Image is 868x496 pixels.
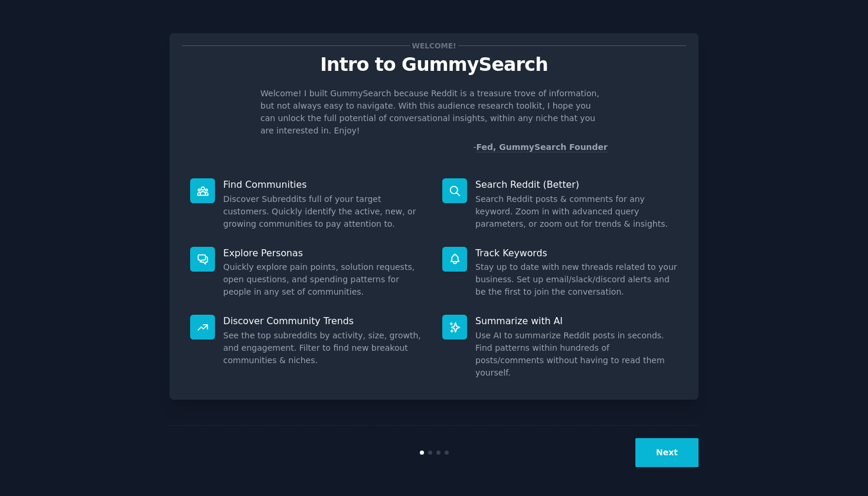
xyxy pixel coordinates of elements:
p: Intro to GummySearch [182,54,686,75]
p: Explore Personas [223,247,426,259]
p: Find Communities [223,178,426,191]
button: Next [635,438,699,467]
dd: Discover Subreddits full of your target customers. Quickly identify the active, new, or growing c... [223,193,426,230]
p: Discover Community Trends [223,315,426,327]
dd: Quickly explore pain points, solution requests, open questions, and spending patterns for people ... [223,261,426,298]
dd: Search Reddit posts & comments for any keyword. Zoom in with advanced query parameters, or zoom o... [475,193,678,230]
p: Welcome! I built GummySearch because Reddit is a treasure trove of information, but not always ea... [260,87,608,137]
p: Search Reddit (Better) [475,178,678,191]
p: Summarize with AI [475,315,678,327]
dd: Use AI to summarize Reddit posts in seconds. Find patterns within hundreds of posts/comments with... [475,329,678,379]
dd: Stay up to date with new threads related to your business. Set up email/slack/discord alerts and ... [475,261,678,298]
a: Fed, GummySearch Founder [476,142,608,152]
span: Welcome! [410,40,458,52]
div: - [473,141,608,154]
dd: See the top subreddits by activity, size, growth, and engagement. Filter to find new breakout com... [223,329,426,367]
p: Track Keywords [475,247,678,259]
